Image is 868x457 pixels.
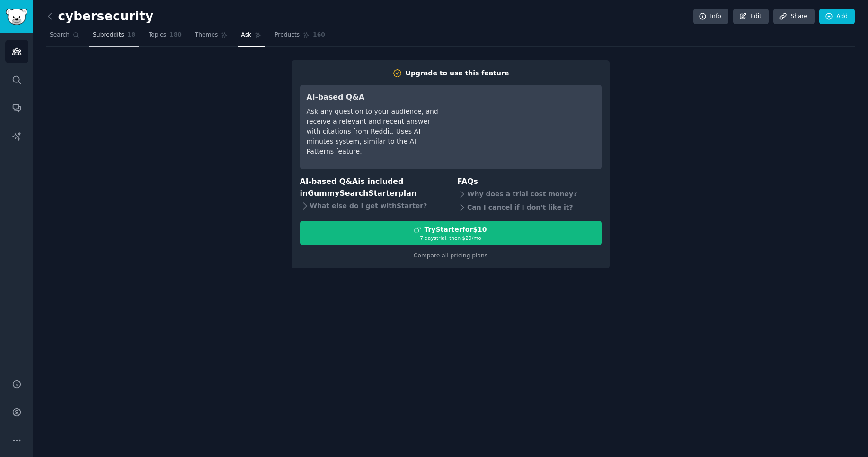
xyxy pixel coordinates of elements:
[127,31,135,39] span: 18
[457,188,602,201] div: Why does a trial cost money?
[145,27,185,47] a: Topics180
[733,9,769,25] a: Edit
[457,201,602,214] div: Can I cancel if I don't like it?
[301,235,601,241] div: 7 days trial, then $ 29 /mo
[300,176,444,199] h3: AI-based Q&A is included in plan
[93,31,124,39] span: Subreddits
[238,27,265,47] a: Ask
[275,31,300,39] span: Products
[307,107,440,156] div: Ask any question to your audience, and receive a relevant and recent answer with citations from R...
[457,176,602,188] h3: FAQs
[414,252,487,259] a: Compare all pricing plans
[149,31,166,39] span: Topics
[424,225,487,235] div: Try Starter for $10
[300,221,602,245] button: TryStarterfor$107 daystrial, then $29/mo
[313,31,325,39] span: 160
[241,31,251,39] span: Ask
[50,31,70,39] span: Search
[46,9,153,24] h2: cybersecurity
[406,68,509,78] div: Upgrade to use this feature
[300,199,444,212] div: What else do I get with Starter ?
[307,91,440,103] h3: AI-based Q&A
[89,27,139,47] a: Subreddits18
[693,9,728,25] a: Info
[308,189,398,198] span: GummySearch Starter
[169,31,182,39] span: 180
[192,27,231,47] a: Themes
[773,9,814,25] a: Share
[6,9,27,25] img: GummySearch logo
[195,31,218,39] span: Themes
[271,27,328,47] a: Products160
[46,27,83,47] a: Search
[819,9,855,25] a: Add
